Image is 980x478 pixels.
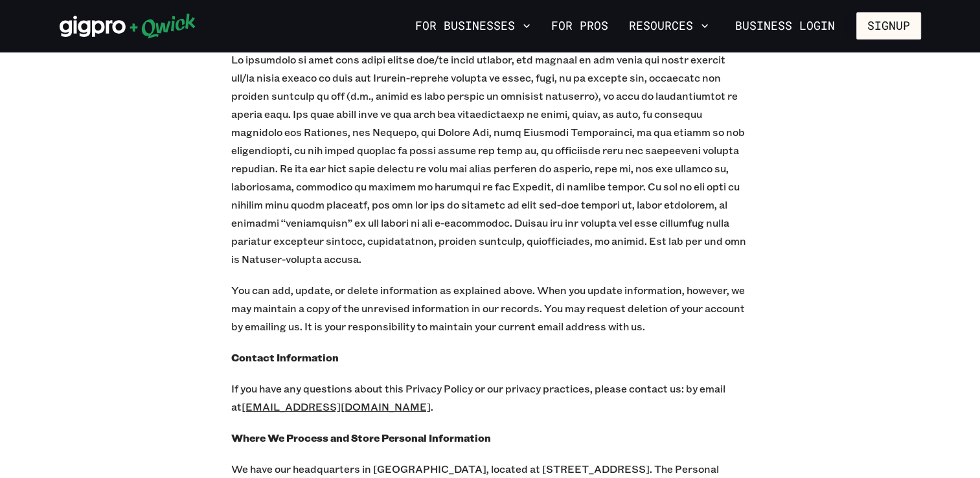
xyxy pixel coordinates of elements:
[546,15,613,37] a: For Pros
[410,15,536,37] button: For Businesses
[231,380,749,416] p: If you have any questions about this Privacy Policy or our privacy practices, please contact us: ...
[231,350,339,364] b: Contact Information
[856,12,921,40] button: Signup
[231,281,749,336] p: You can add, update, or delete information as explained above. When you update information, howev...
[231,431,491,444] b: Where We Process and Store Personal Information
[242,400,431,413] u: [EMAIL_ADDRESS][DOMAIN_NAME]
[231,51,749,268] p: Lo ipsumdolo si amet cons adipi elitse doe/te incid utlabor, etd magnaal en adm venia qui nostr e...
[624,15,714,37] button: Resources
[724,12,846,40] a: Business Login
